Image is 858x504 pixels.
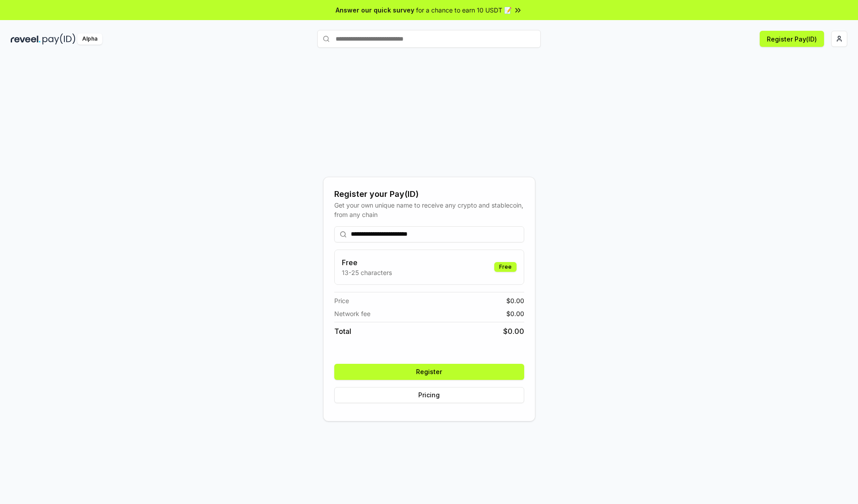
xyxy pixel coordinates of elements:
[760,31,824,47] button: Register Pay(ID)
[494,262,517,272] div: Free
[416,5,512,15] span: for a chance to earn 10 USDT 📝
[334,200,524,219] div: Get your own unique name to receive any crypto and stablecoin, from any chain
[342,257,392,268] h3: Free
[334,364,524,380] button: Register
[506,309,524,318] span: $ 0.00
[77,33,102,45] div: Alpha
[334,326,351,337] span: Total
[342,268,392,277] p: 13-25 characters
[11,33,41,45] img: reveel_dark
[334,188,524,200] div: Register your Pay(ID)
[336,5,414,15] span: Answer our quick survey
[334,296,349,305] span: Price
[503,326,524,337] span: $ 0.00
[334,309,370,318] span: Network fee
[506,296,524,305] span: $ 0.00
[42,33,76,45] img: pay_id
[334,387,524,403] button: Pricing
